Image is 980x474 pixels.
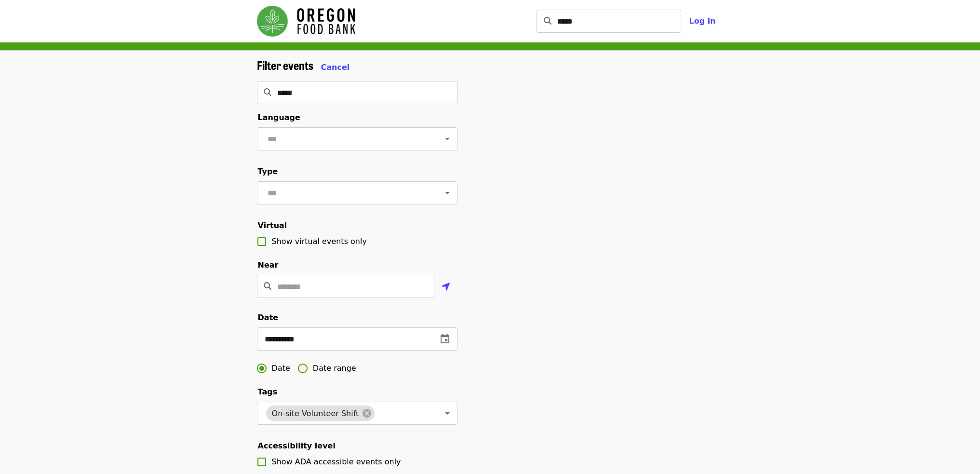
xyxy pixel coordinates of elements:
[266,406,375,421] div: On-site Volunteer Shift
[258,113,300,122] span: Language
[258,221,287,230] span: Virtual
[441,406,454,420] button: Open
[441,186,454,200] button: Open
[258,387,278,396] span: Tags
[272,457,401,466] span: Show ADA accessible events only
[258,167,278,176] span: Type
[272,363,290,374] span: Date
[557,10,681,33] input: Search
[258,313,279,322] span: Date
[272,237,367,246] span: Show virtual events only
[257,56,313,73] span: Filter events
[264,88,271,97] i: search icon
[258,260,279,270] span: Near
[681,12,723,31] button: Log in
[313,363,356,374] span: Date range
[277,81,457,104] input: Search
[277,275,434,298] input: Location
[321,62,350,73] button: Cancel
[441,132,454,146] button: Open
[266,409,365,418] span: On-site Volunteer Shift
[433,327,456,351] button: change date
[442,281,450,293] i: location-arrow icon
[434,276,457,299] button: Use my location
[689,16,715,26] span: Log in
[257,6,355,37] img: Oregon Food Bank - Home
[543,16,551,26] i: search icon
[258,441,336,450] span: Accessibility level
[264,282,271,291] i: search icon
[321,63,350,72] span: Cancel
